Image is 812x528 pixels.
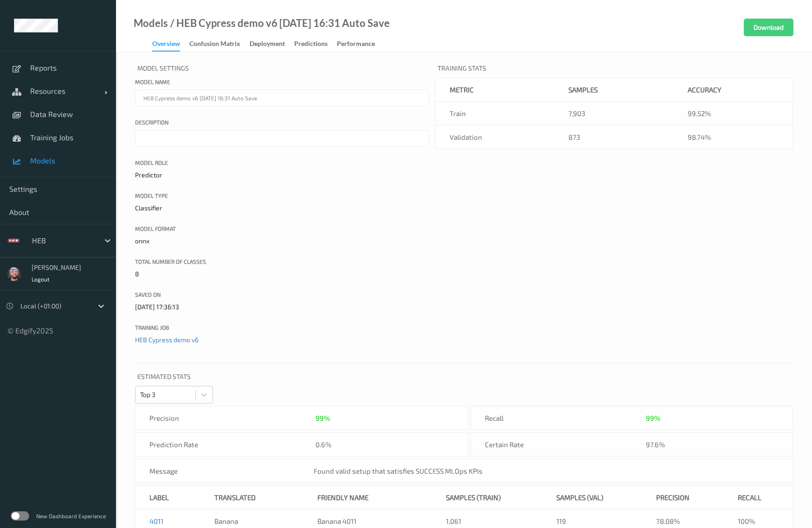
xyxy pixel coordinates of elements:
[250,39,285,51] div: Deployment
[135,236,429,246] p: onnx
[554,102,674,125] td: 7,903
[135,257,429,266] label: Total number of classes
[632,433,793,456] div: 97.6%
[471,433,632,456] div: Certain Rate
[135,118,429,126] label: Description
[744,19,793,36] button: Download
[316,413,330,423] div: 99%
[674,78,793,102] th: Accuracy
[189,38,250,51] a: Confusion matrix
[642,486,724,509] th: Precision
[189,39,240,51] div: Confusion matrix
[135,203,429,213] p: Classifier
[436,78,555,102] th: metric
[134,19,168,28] a: Models
[674,125,793,149] td: 98.74%
[554,78,674,102] th: Samples
[168,19,390,28] div: / HEB Cypress demo v6 [DATE] 16:31 Auto Save
[135,269,429,279] p: 8
[135,406,302,430] div: Precision
[432,486,542,509] th: Samples (train)
[135,224,429,233] label: Model Format
[135,290,429,299] label: Saved On
[294,38,337,51] a: Predictions
[200,486,303,509] th: Translated
[436,102,555,125] td: Train
[337,38,384,51] a: Performance
[554,125,674,149] td: 873
[135,170,429,180] p: Predictor
[337,39,375,51] div: Performance
[135,78,429,86] label: Model name
[135,191,429,200] label: Model Type
[135,336,199,344] a: HEB Cypress demo v6
[152,39,180,52] div: Overview
[436,125,555,149] td: Validation
[135,158,429,167] label: Model Role
[724,486,793,509] th: Recall
[135,433,302,456] div: Prediction Rate
[471,406,632,430] div: Recall
[152,38,189,52] a: Overview
[542,486,642,509] th: Samples (val)
[674,102,793,125] td: 99.52%
[149,517,163,525] a: 4011
[250,38,294,51] a: Deployment
[135,302,429,312] p: [DATE] 17:36:13
[294,39,328,51] div: Predictions
[302,433,468,456] div: 0.6%
[435,61,793,78] p: Training Stats
[135,459,300,482] div: message
[135,323,429,332] label: Training Job
[300,459,793,482] div: Found valid setup that satisfies SUCCESS MLOps KPIs
[646,413,660,423] div: 99%
[303,486,432,509] th: Friendly Name
[135,486,201,509] th: Label
[135,370,793,386] p: Estimated Stats
[135,61,429,78] p: Model Settings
